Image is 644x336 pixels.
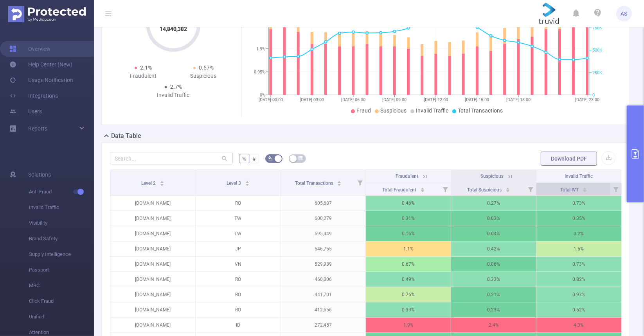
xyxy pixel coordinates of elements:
p: 0.49% [366,272,451,287]
p: 0.73% [536,196,621,211]
span: # [252,155,256,162]
div: Sort [245,180,250,184]
tspan: [DATE] 23:00 [575,97,599,102]
span: Level 3 [227,181,242,186]
span: Invalid Traffic [29,200,94,215]
p: 0.73% [536,257,621,272]
tspan: [DATE] 09:00 [383,97,407,102]
p: ID [196,318,281,332]
i: icon: bg-colors [268,156,273,161]
span: Passport [29,262,94,278]
p: [DOMAIN_NAME] [110,211,195,226]
tspan: [DATE] 15:00 [465,97,489,102]
tspan: 0 [592,93,595,98]
a: Help Center (New) [9,57,72,72]
p: RO [196,196,281,211]
span: Click Fraud [29,293,94,309]
span: Level 2 [141,181,157,186]
i: icon: caret-up [160,180,164,182]
span: Suspicious [480,173,504,179]
span: Invalid Traffic [416,107,448,114]
tspan: 750K [592,25,602,30]
p: 0.82% [536,272,621,287]
i: icon: caret-up [583,186,587,189]
p: 4.3% [536,318,621,332]
div: Sort [337,180,342,184]
a: Overview [9,41,50,57]
i: Filter menu [440,183,451,195]
i: Filter menu [525,183,536,195]
p: 529,989 [281,257,366,272]
span: Fraudulent [396,173,418,179]
p: [DOMAIN_NAME] [110,241,195,256]
span: Brand Safety [29,231,94,247]
p: 0.33% [451,272,536,287]
a: Integrations [9,88,58,104]
span: MRC [29,278,94,293]
p: [DOMAIN_NAME] [110,226,195,241]
p: 0.35% [536,211,621,226]
i: Filter menu [354,170,365,195]
p: 600,279 [281,211,366,226]
p: 605,687 [281,196,366,211]
i: icon: caret-up [420,186,425,189]
span: Visibility [29,215,94,231]
span: 2.1% [140,64,152,71]
i: Filter menu [610,183,621,195]
p: [DOMAIN_NAME] [110,318,195,332]
p: 0.46% [366,196,451,211]
p: 0.23% [451,302,536,317]
i: icon: table [299,156,303,161]
tspan: [DATE] 03:00 [300,97,324,102]
p: 0.42% [451,241,536,256]
span: Total Transactions [295,181,335,186]
button: Download PDF [541,152,597,166]
p: 0.97% [536,287,621,302]
p: TW [196,211,281,226]
p: [DOMAIN_NAME] [110,272,195,287]
p: 595,449 [281,226,366,241]
span: Total Fraudulent [382,187,417,193]
p: [DOMAIN_NAME] [110,302,195,317]
tspan: 0.95% [254,70,265,75]
tspan: 250K [592,70,602,75]
i: icon: caret-down [245,183,249,185]
p: 1.5% [536,241,621,256]
tspan: [DATE] 12:00 [424,97,448,102]
tspan: 1.9% [256,46,265,52]
div: Invalid Traffic [143,91,203,99]
p: 0.04% [451,226,536,241]
p: 272,457 [281,318,366,332]
p: 0.16% [366,226,451,241]
p: TW [196,226,281,241]
p: 546,755 [281,241,366,256]
tspan: [DATE] 18:00 [506,97,531,102]
p: RO [196,287,281,302]
p: 0.06% [451,257,536,272]
a: Users [9,104,42,119]
i: icon: caret-up [337,180,342,182]
span: Reports [28,125,47,132]
div: Suspicious [173,72,234,80]
span: Invalid Traffic [565,173,593,179]
p: 0.03% [451,211,536,226]
a: Usage Notification [9,72,73,88]
span: Total Transactions [458,107,503,114]
span: Solutions [28,167,51,182]
p: RO [196,302,281,317]
p: 0.2% [536,226,621,241]
input: Search... [110,152,233,164]
div: Sort [505,186,510,191]
tspan: [DATE] 06:00 [341,97,365,102]
h2: Data Table [111,131,141,141]
p: 1.1% [366,241,451,256]
tspan: [DATE] 00:00 [259,97,283,102]
p: VN [196,257,281,272]
p: 441,701 [281,287,366,302]
span: Total IVT [561,187,580,193]
i: icon: caret-down [583,189,587,191]
i: icon: caret-up [245,180,249,182]
a: Reports [28,121,47,136]
p: [DOMAIN_NAME] [110,196,195,211]
p: 0.39% [366,302,451,317]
